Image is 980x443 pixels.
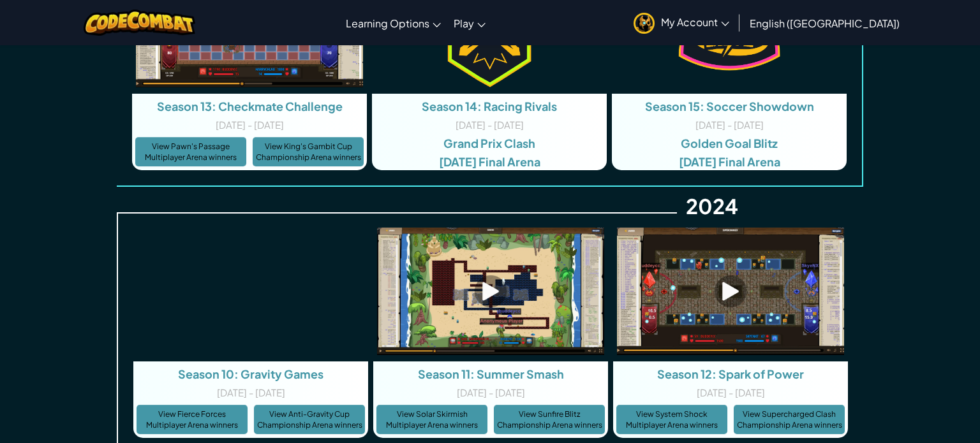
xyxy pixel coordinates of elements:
[132,97,367,115] div: Season 13: Checkmate Challenge
[750,17,900,30] span: English ([GEOGRAPHIC_DATA])
[686,197,738,215] div: 2024
[494,405,605,434] a: View Sunfire Blitz Championship Arena winners
[627,3,736,43] a: My Account
[376,405,487,434] a: View Solar Skirmish Multiplayer Arena winners
[133,228,368,355] iframe: CodeCombat AI League Winners - Season Gravity Games
[681,136,778,150] span: Golden Goal Blitz
[372,115,607,134] div: [DATE] - [DATE]
[613,383,848,402] div: [DATE] - [DATE]
[443,136,535,150] span: Grand Prix Clash
[373,365,608,383] div: Season 11: Summer Smash
[679,154,780,169] span: [DATE] Final Arena
[447,6,492,40] a: Play
[377,228,604,355] img: CodeCombat AI League Winners - Season Summer Smash
[339,6,447,40] a: Learning Options
[132,115,367,134] div: [DATE] - [DATE]
[84,10,195,36] img: CodeCombat logo
[454,17,474,30] span: Play
[372,97,607,115] div: Season 14: Racing Rivals
[616,405,727,434] a: View System Shock Multiplayer Arena winners
[439,154,540,169] span: [DATE] Final Arena
[734,405,845,434] a: View Supercharged Clash Championship Arena winners
[661,15,729,29] span: My Account
[612,97,847,115] div: Season 15: Soccer Showdown
[133,383,368,402] div: [DATE] - [DATE]
[373,383,608,402] div: [DATE] - [DATE]
[743,6,906,40] a: English ([GEOGRAPHIC_DATA])
[254,405,365,434] a: View Anti-Gravity Cup Championship Arena winners
[135,137,246,166] a: View Pawn's Passage Multiplayer Arena winners
[612,115,847,134] div: [DATE] - [DATE]
[617,228,844,355] img: CodeCombat AI League Winners - Season Spark of Power
[346,17,429,30] span: Learning Options
[634,13,655,34] img: avatar
[253,137,364,166] a: View King's Gambit Cup Championship Arena winners
[137,405,248,434] a: View Fierce Forces Multiplayer Arena winners
[613,365,848,383] div: Season 12: Spark of Power
[133,365,368,383] div: Season 10: Gravity Games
